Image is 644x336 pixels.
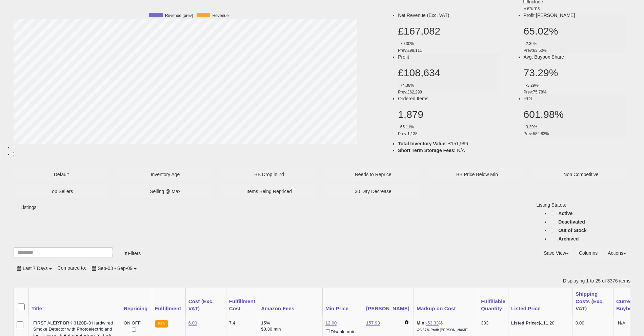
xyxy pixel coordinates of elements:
[536,202,630,208] p: Listing States:
[539,247,573,259] button: Save View
[155,305,183,312] div: Fulfillment
[524,96,532,101] span: ROI
[221,168,317,181] button: BB Drop in 7d
[155,320,168,328] small: FBA
[261,326,317,332] div: $0.30 min
[524,131,549,136] small: Prev: 582.83%
[398,109,500,120] h2: 1,879
[558,235,579,242] label: Archived
[229,320,253,326] div: 7.4
[558,218,585,225] label: Deactivated
[398,54,409,60] span: Profit
[398,125,414,129] small: 65.11%
[429,168,525,181] button: BB Price Below Min
[398,48,422,53] small: Prev: £98,111
[14,185,109,198] button: Top Sellers
[325,305,360,312] div: Min Price
[58,265,86,271] span: Compared to:
[398,141,447,146] b: Total Inventory Value:
[563,277,630,284] div: Displaying 1 to 25 of 3376 items
[398,96,428,101] span: Ordered Items
[524,41,537,46] small: 2.39%
[132,320,141,325] span: OFF
[524,109,625,120] h2: 601.98%
[576,290,610,312] div: Shipping Costs (Exc. VAT)
[414,288,478,315] th: The percentage added to the cost of goods (COGS) that forms the calculator for Min & Max prices.
[558,210,572,217] label: Active
[398,90,422,94] small: Prev: £62,298
[511,320,538,325] b: Listed Price:
[524,90,547,94] small: Prev: 75.78%
[124,305,149,312] div: Repricing
[511,320,567,326] div: $111.20
[524,54,564,60] span: Avg. Buybox Share
[87,262,141,274] button: Sep-03 - Sep-09
[417,320,473,333] div: %
[511,305,570,312] div: Listed Price
[575,247,602,259] button: Columns
[481,298,505,312] div: Fulfillable Quantity
[13,262,56,274] button: Last 7 Days
[325,168,421,181] button: Needs to Reprice
[558,227,586,234] label: Out of Stock
[366,305,411,312] div: [PERSON_NAME]
[118,168,213,181] button: Inventory Age
[229,298,255,312] div: Fulfillment Cost
[32,305,118,312] div: Title
[398,13,449,18] span: Net Revenue (Exc. VAT)
[261,320,317,326] div: 15%
[165,13,193,19] span: Revenue (prev)
[325,320,337,326] a: 12.00
[398,67,500,78] h2: £108,634
[579,250,598,256] span: Columns
[188,298,223,312] div: Cost (Exc. VAT)
[23,266,48,271] span: Last 7 Days
[98,266,133,271] span: Sep-03 - Sep-09
[398,148,456,153] b: Short Term Storage Fees:
[533,168,629,181] button: Non Competitive
[576,320,608,326] div: 0.00
[618,320,625,325] span: N/A
[398,140,625,147] li: £151,996
[524,13,575,18] span: Profit [PERSON_NAME]
[524,83,539,88] small: -3.29%
[14,168,109,181] button: Default
[124,320,130,325] span: ON
[603,247,630,259] button: Actions
[481,320,503,326] div: 303
[188,320,197,326] a: 6.00
[417,328,473,333] p: -26.67% Profit [PERSON_NAME]
[325,185,421,198] button: 30 Day Decrease
[261,305,320,312] div: Amazon Fees
[221,185,317,198] button: Items Being Repriced
[398,25,500,37] h2: £167,082
[426,320,439,326] a: -53.33
[524,25,625,37] h2: 65.02%
[366,320,380,326] a: 157.93
[457,148,465,153] span: N/A
[524,125,537,129] small: 3.29%
[118,185,213,198] button: Selling @ Max
[524,48,547,53] small: Prev: 63.50%
[213,13,229,19] span: Revenue
[417,320,426,325] b: Min:
[398,83,414,88] small: 74.38%
[417,305,475,312] div: Markup on Cost
[120,247,145,259] button: Filters
[398,131,418,136] small: Prev: 1,138
[398,41,414,46] small: 70.30%
[524,67,625,78] h2: 73.29%
[20,205,104,210] h5: Listings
